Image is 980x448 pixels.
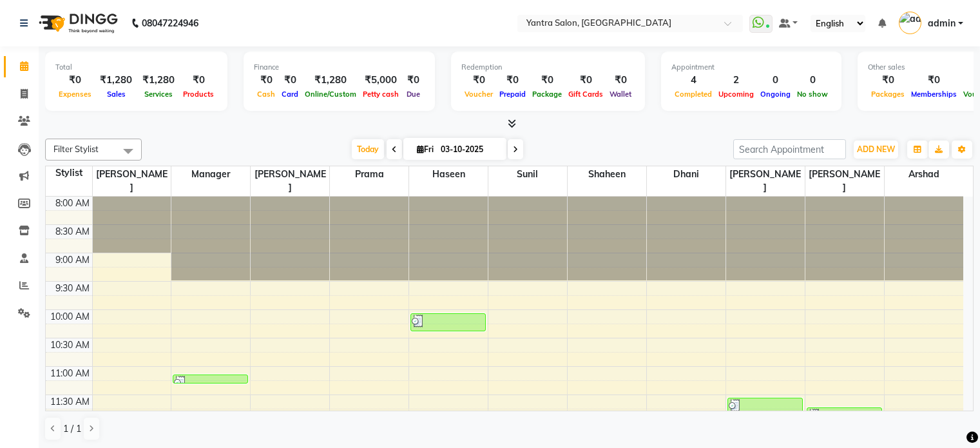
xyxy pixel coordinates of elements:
div: ₹0 [565,73,606,88]
div: 8:30 AM [53,225,92,239]
div: ₹0 [496,73,529,88]
span: Completed [671,90,715,99]
div: [PERSON_NAME], TK02, 11:10 AM-11:11 AM, Pro Misc [173,375,247,383]
div: Total [55,62,217,73]
div: 9:30 AM [53,282,92,295]
b: 08047224946 [142,5,198,41]
span: Package [529,90,565,99]
div: Redemption [461,62,635,73]
div: ₹1,280 [302,73,360,88]
span: ADD NEW [857,144,895,154]
span: Products [180,90,217,99]
span: Filter Stylist [53,144,99,154]
div: 11:30 AM [48,395,92,409]
span: Memberships [908,90,960,99]
span: Dhani [647,166,725,182]
span: Cash [254,90,278,99]
span: Fri [414,144,437,154]
span: Haseen [409,166,488,182]
div: 10:00 AM [48,310,92,324]
span: Upcoming [715,90,757,99]
div: [PERSON_NAME] HDFC Life Insurance, TK01, 10:05 AM-10:25 AM, [PERSON_NAME] Trim [411,314,485,331]
div: ₹0 [180,73,217,88]
span: Manager [171,166,250,182]
div: Appointment [671,62,831,73]
span: Due [403,90,423,99]
span: [PERSON_NAME] [251,166,329,196]
div: ₹0 [908,73,960,88]
div: ₹0 [55,73,95,88]
span: [PERSON_NAME] [93,166,171,196]
div: 10:30 AM [48,338,92,352]
span: No show [794,90,831,99]
span: Voucher [461,90,496,99]
span: Ongoing [757,90,794,99]
span: Expenses [55,90,95,99]
span: Arshad [885,166,963,182]
span: [PERSON_NAME] [805,166,884,196]
span: Prepaid [496,90,529,99]
div: 0 [794,73,831,88]
div: 4 [671,73,715,88]
div: ₹0 [868,73,908,88]
div: ₹0 [254,73,278,88]
span: Wallet [606,90,635,99]
div: 0 [757,73,794,88]
span: Sunil [488,166,567,182]
span: Packages [868,90,908,99]
span: admin [928,17,956,30]
span: Sales [104,90,129,99]
div: ₹0 [402,73,425,88]
div: 11:00 AM [48,367,92,380]
div: Finance [254,62,425,73]
span: Services [141,90,176,99]
span: Prama [330,166,408,182]
div: ₹0 [461,73,496,88]
img: admin [899,12,921,34]
div: [PERSON_NAME], TK05, 11:45 AM-12:30 PM, Hair Cut - [DEMOGRAPHIC_DATA] [807,408,881,448]
input: 2025-10-03 [437,140,501,159]
div: ₹1,280 [95,73,137,88]
div: 9:00 AM [53,253,92,267]
span: Shaheen [568,166,646,182]
div: Stylist [46,166,92,180]
span: Today [352,139,384,159]
div: ₹0 [529,73,565,88]
span: Card [278,90,302,99]
span: [PERSON_NAME] [726,166,805,196]
span: Gift Cards [565,90,606,99]
input: Search Appointment [733,139,846,159]
span: 1 / 1 [63,422,81,436]
div: [PERSON_NAME], TK04, 11:35 AM-12:05 PM, Hair Cut - Kids [728,398,802,425]
span: Online/Custom [302,90,360,99]
button: ADD NEW [854,141,898,159]
div: ₹0 [606,73,635,88]
div: ₹5,000 [360,73,402,88]
img: logo [33,5,121,41]
span: Petty cash [360,90,402,99]
div: ₹0 [278,73,302,88]
div: 2 [715,73,757,88]
div: 8:00 AM [53,197,92,210]
div: ₹1,280 [137,73,180,88]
